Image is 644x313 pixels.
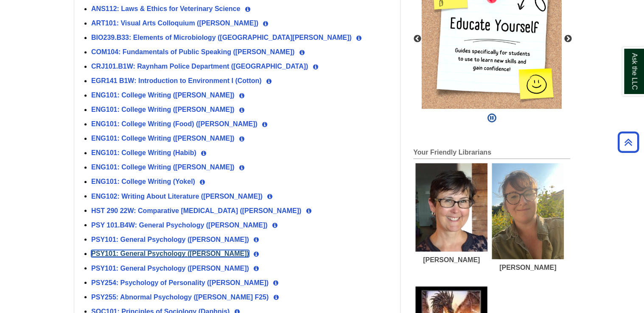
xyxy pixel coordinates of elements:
[91,293,269,300] a: PSY255: Abnormal Psychology ([PERSON_NAME] F25)
[91,207,301,214] a: HST 290 22W: Comparative [MEDICAL_DATA] ([PERSON_NAME])
[415,163,487,264] a: Laura Hogan's picture[PERSON_NAME]
[91,178,195,185] a: ENG101: College Writing (Yokel)
[91,149,196,156] a: ENG101: College Writing (Habib)
[91,264,249,271] a: PSY101: General Psychology ([PERSON_NAME])
[415,163,487,252] img: Laura Hogan's picture
[91,120,258,127] a: ENG101: College Writing (Food) ([PERSON_NAME])
[91,279,269,286] a: PSY254: Psychology of Personality ([PERSON_NAME])
[91,106,235,113] a: ENG101: College Writing ([PERSON_NAME])
[413,35,422,43] button: Previous
[492,263,564,271] div: [PERSON_NAME]
[415,256,487,264] div: [PERSON_NAME]
[91,192,263,199] a: ENG102: Writing About Literature ([PERSON_NAME])
[91,135,235,142] a: ENG101: College Writing ([PERSON_NAME])
[485,109,499,127] button: Pause
[91,91,235,99] a: ENG101: College Writing ([PERSON_NAME])
[91,163,235,171] a: ENG101: College Writing ([PERSON_NAME])
[91,221,268,228] a: PSY 101.B4W: General Psychology ([PERSON_NAME])
[492,163,564,271] a: Emily Brown's picture[PERSON_NAME]
[413,149,570,159] h2: Your Friendly Librarians
[91,19,258,27] a: ART101: Visual Arts Colloquium ([PERSON_NAME])
[492,163,564,259] img: Emily Brown's picture
[564,35,572,43] button: Next
[91,48,294,55] a: COM104: Fundamentals of Public Speaking ([PERSON_NAME])
[615,136,642,148] a: Back to Top
[91,5,240,12] a: ANS112: Laws & Ethics for Veterinary Science
[91,250,249,257] a: PSY101: General Psychology ([PERSON_NAME])
[91,77,261,84] a: EGR141 B1W: Introduction to Environment I (Cotton)
[91,34,352,41] a: BIO239.B33: Elements of Microbiology ([GEOGRAPHIC_DATA][PERSON_NAME])
[91,63,308,70] a: CRJ101.B1W: Raynham Police Department ([GEOGRAPHIC_DATA])
[91,235,249,243] a: PSY101: General Psychology ([PERSON_NAME])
